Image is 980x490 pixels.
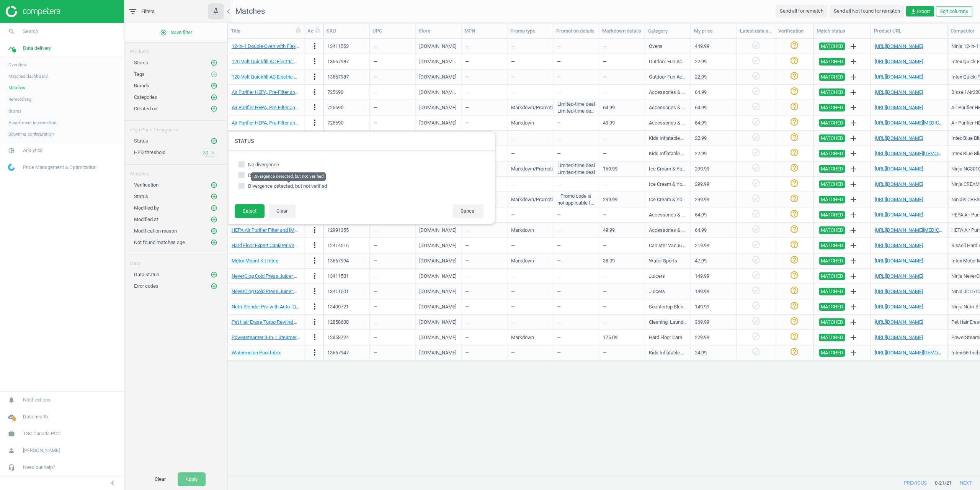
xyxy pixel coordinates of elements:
span: Not found matches age [134,239,185,245]
span: 30 [203,149,208,156]
button: add_circle_outline [210,271,218,279]
i: work [4,426,19,441]
button: add_circle_outline [210,204,218,212]
button: Apply [178,472,206,486]
span: Need our help? [23,464,55,471]
span: Filters [141,8,155,15]
i: timeline [4,41,19,56]
i: add_circle_outline [211,228,217,234]
i: close [210,150,216,156]
span: [PERSON_NAME] [23,447,60,454]
i: headset_mic [4,460,19,475]
i: add_circle_outline [211,59,217,66]
span: Modified by [134,205,159,211]
i: add_circle_outline [211,193,217,200]
i: pie_chart_outlined [4,143,19,158]
button: add_circle_outline [210,239,218,246]
i: cloud_done [4,410,19,424]
img: ajHJNr6hYgQAAAAASUVORK5CYII= [6,6,60,17]
i: chevron_left [108,479,117,488]
span: Save filter [160,29,192,36]
span: Status [134,138,148,144]
span: Tags [134,71,145,77]
div: Products [124,43,227,55]
span: Modification reason [134,228,177,234]
button: add_circle_outline [210,193,218,200]
button: add_circle_outlineSave filter [124,25,227,40]
span: Search [23,28,38,35]
span: Verification [134,182,158,188]
span: Notifications [23,397,51,403]
button: add_circle_outline [210,227,218,235]
button: add_circle_outline [210,181,218,189]
span: Categories [134,94,157,100]
i: add_circle_outline [211,216,217,223]
button: add_circle_outline [210,282,218,290]
span: Analytics [23,147,43,154]
i: add_circle_outline [211,71,217,78]
span: TSC Canada POC [23,430,60,437]
span: Data status [134,272,159,277]
button: add_circle_outline [210,105,218,113]
i: add_circle_outline [211,239,217,246]
span: Brands [134,83,149,88]
h4: Status [227,132,495,150]
div: Data [124,254,227,267]
span: Price Management & Optimization [23,164,96,171]
button: add_circle_outline [210,93,218,101]
button: add_circle_outline [210,82,218,90]
span: HPD threshold [134,149,165,155]
span: Matches dashboard [8,73,48,79]
img: wGWNvw8QSZomAAAAABJRU5ErkJggg== [8,164,15,171]
i: filter_list [128,7,137,16]
i: search [4,24,19,39]
span: Data health [23,413,48,420]
button: add_circle_outline [210,59,218,67]
div: Divergence detected, but not verified [251,172,326,181]
i: notifications [4,393,19,407]
button: add_circle_outline [210,216,218,223]
span: Assortment intersection [8,120,56,126]
span: Stores [134,60,148,66]
span: Stores [8,108,21,114]
span: Status [134,193,148,199]
span: Created on [134,106,157,111]
span: Rematching [8,96,32,102]
i: person [4,443,19,458]
div: Matches [124,165,227,177]
span: Data delivery [23,45,51,52]
span: Modified at [134,216,158,222]
span: Matches [8,85,25,91]
i: add_circle_outline [160,29,167,36]
button: add_circle_outline [210,70,218,78]
i: add_circle_outline [211,205,217,211]
div: High Price Divergence [124,121,227,133]
button: Clear [147,472,174,486]
span: Overview [8,62,27,68]
button: add_circle_outline [210,137,218,145]
i: add_circle_outline [211,138,217,144]
span: Scanning configuration [8,131,54,137]
span: Error codes [134,283,158,289]
button: chevron_left [103,478,122,488]
i: chevron_left [224,7,233,16]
